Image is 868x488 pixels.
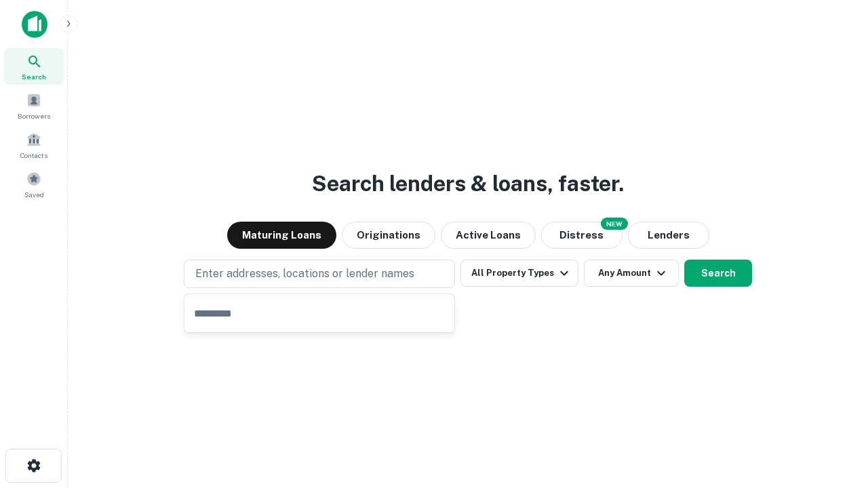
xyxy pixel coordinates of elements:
button: Lenders [628,222,709,249]
button: Search [684,260,752,287]
button: Search distressed loans with lien and other non-mortgage details. [541,222,623,249]
div: NEW [601,218,628,230]
button: All Property Types [460,260,578,287]
a: Contacts [4,127,64,163]
button: Originations [342,222,435,249]
a: Search [4,48,64,85]
img: capitalize-icon.png [22,11,47,38]
p: Enter addresses, locations or lender names [195,266,414,282]
button: Any Amount [584,260,679,287]
h3: Search lenders & loans, faster. [312,167,624,200]
button: Maturing Loans [227,222,336,249]
span: Contacts [20,150,47,161]
a: Borrowers [4,87,64,124]
button: Active Loans [441,222,536,249]
span: Search [22,71,46,82]
span: Borrowers [18,110,50,121]
iframe: Chat Widget [800,380,868,445]
button: Enter addresses, locations or lender names [184,260,455,288]
a: Saved [4,166,64,203]
span: Saved [24,189,44,200]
